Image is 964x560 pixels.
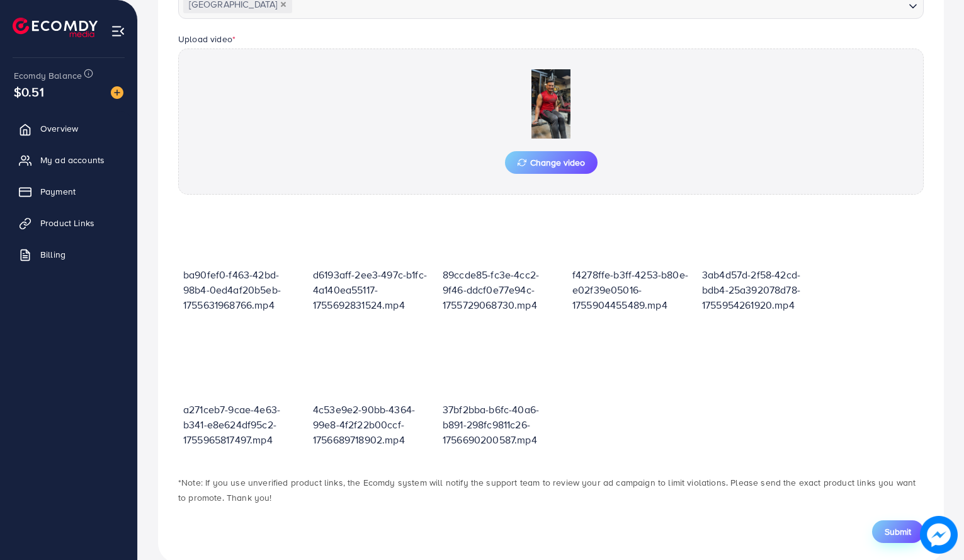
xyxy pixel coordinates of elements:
span: Payment [40,185,76,198]
img: image [111,86,123,99]
p: ba90fef0-f463-42bd-98b4-0ed4af20b5eb-1755631968766.mp4 [183,267,303,312]
img: logo [13,18,98,37]
span: Billing [40,248,65,261]
button: Deselect Pakistan [280,1,286,8]
p: 3ab4d57d-2f58-42cd-bdb4-25a392078d78-1755954261920.mp4 [702,267,822,312]
img: image [920,516,958,554]
span: Ecomdy Balance [14,69,82,82]
p: *Note: If you use unverified product links, the Ecomdy system will notify the support team to rev... [178,475,924,505]
p: 89ccde85-fc3e-4cc2-9f46-ddcf0e77e94c-1755729068730.mp4 [443,267,562,312]
img: menu [111,24,125,38]
p: d6193aff-2ee3-497c-b1fc-4a140ea55117-1755692831524.mp4 [313,267,433,312]
span: My ad accounts [40,154,105,166]
img: Preview Image [488,69,614,139]
button: Change video [505,151,598,174]
label: Upload video [178,33,235,45]
p: a271ceb7-9cae-4e63-b341-e8e624df95c2-1755965817497.mp4 [183,402,303,447]
span: Submit [885,525,911,538]
a: Billing [9,242,128,267]
span: Product Links [40,217,94,229]
p: f4278ffe-b3ff-4253-b80e-e02f39e05016-1755904455489.mp4 [572,267,692,312]
p: 37bf2bba-b6fc-40a6-b891-298fc9811c26-1756690200587.mp4 [443,402,562,447]
a: Overview [9,116,128,141]
a: Product Links [9,210,128,236]
span: Overview [40,122,78,135]
span: Change video [518,158,585,167]
button: Submit [872,520,924,543]
a: Payment [9,179,128,204]
span: $0.51 [14,83,44,101]
p: 4c53e9e2-90bb-4364-99e8-4f2f22b00ccf-1756689718902.mp4 [313,402,433,447]
a: My ad accounts [9,147,128,173]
